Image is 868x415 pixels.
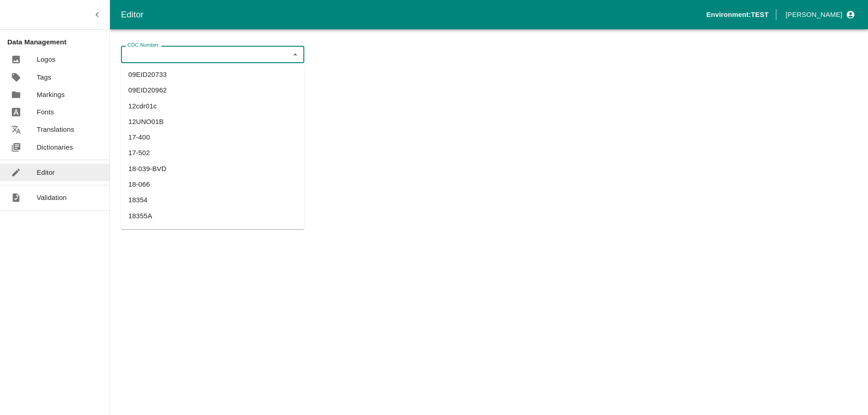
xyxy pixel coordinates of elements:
li: 17-400 [121,129,304,145]
label: CDC Number [127,42,159,49]
p: Environment: TEST [706,10,769,20]
li: 18354 [121,192,304,208]
li: 12UNO01B [121,114,304,129]
p: Fonts [37,107,54,117]
p: Markings [37,90,65,100]
button: profile [782,7,857,22]
li: 12cdr01c [121,98,304,114]
p: Editor [37,167,55,178]
li: 18-039-BVD [121,161,304,177]
div: Editor [121,8,706,22]
li: 17-502 [121,145,304,161]
p: Validation [37,193,67,203]
p: Dictionaries [37,142,73,152]
p: Tags [37,72,51,82]
button: Close [289,49,301,60]
p: Logos [37,54,55,65]
li: 18355B [121,224,304,239]
li: 18-066 [121,177,304,192]
p: Translations [37,124,74,135]
p: [PERSON_NAME] [786,10,842,20]
p: Data Management [7,37,110,47]
li: 09EID20733 [121,67,304,82]
li: 18355A [121,208,304,224]
li: 09EID20962 [121,82,304,98]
